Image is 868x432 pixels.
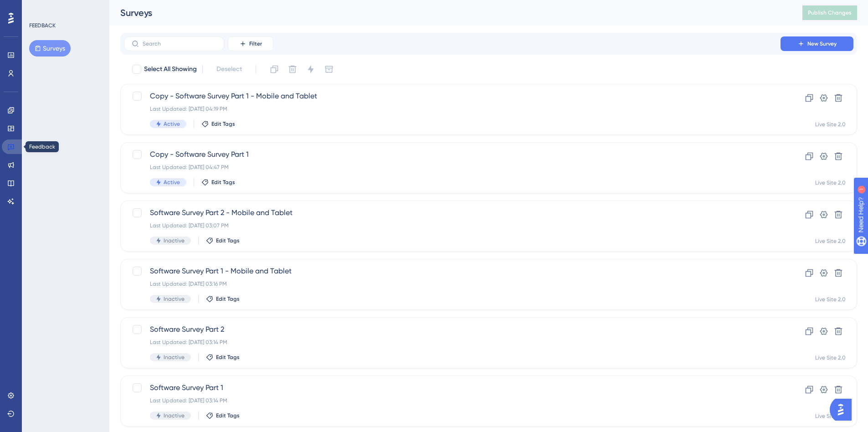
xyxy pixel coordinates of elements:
div: FEEDBACK [29,22,56,29]
div: Live Site 2.0 [815,121,846,128]
input: Search [143,41,216,47]
div: Live Site 2.0 [815,179,846,186]
span: Copy - Software Survey Part 1 [150,149,755,160]
span: Need Help? [21,2,57,13]
button: Edit Tags [206,412,240,419]
span: Select All Showing [144,64,197,75]
button: Edit Tags [206,237,240,244]
div: 1 [63,5,66,12]
div: Surveys [120,6,780,19]
span: Edit Tags [216,354,240,361]
button: Deselect [208,61,250,77]
iframe: UserGuiding AI Assistant Launcher [830,396,857,423]
button: Surveys [29,40,71,57]
div: Live Site 2.0 [815,296,846,303]
button: Edit Tags [201,179,235,186]
span: Deselect [216,64,242,75]
div: Last Updated: [DATE] 03:14 PM [150,339,755,346]
span: Copy - Software Survey Part 1 - Mobile and Tablet [150,91,755,102]
span: Edit Tags [211,120,235,128]
button: Edit Tags [201,120,235,128]
span: Software Survey Part 2 [150,324,755,335]
span: Edit Tags [216,295,240,303]
button: Edit Tags [206,354,240,361]
div: Last Updated: [DATE] 04:19 PM [150,105,755,113]
div: Last Updated: [DATE] 04:47 PM [150,164,755,171]
span: Inactive [164,354,185,361]
span: New Survey [807,40,837,47]
span: Edit Tags [216,237,240,244]
span: Active [164,179,180,186]
span: Software Survey Part 2 - Mobile and Tablet [150,207,755,218]
span: Filter [249,40,262,47]
span: Inactive [164,412,185,419]
div: Last Updated: [DATE] 03:16 PM [150,280,755,288]
span: Inactive [164,237,185,244]
div: Last Updated: [DATE] 03:07 PM [150,222,755,229]
button: Edit Tags [206,295,240,303]
button: Filter [228,36,273,51]
div: Live Site 2.0 [815,354,846,361]
div: Live Site 2.0 [815,237,846,245]
button: Publish Changes [802,5,857,20]
button: New Survey [781,36,853,51]
span: Inactive [164,295,185,303]
span: Software Survey Part 1 - Mobile and Tablet [150,266,755,277]
span: Edit Tags [211,179,235,186]
span: Publish Changes [808,9,852,16]
span: Active [164,120,180,128]
span: Edit Tags [216,412,240,419]
div: Live Site 2.0 [815,412,846,420]
span: Software Survey Part 1 [150,382,755,393]
div: Last Updated: [DATE] 03:14 PM [150,397,755,404]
